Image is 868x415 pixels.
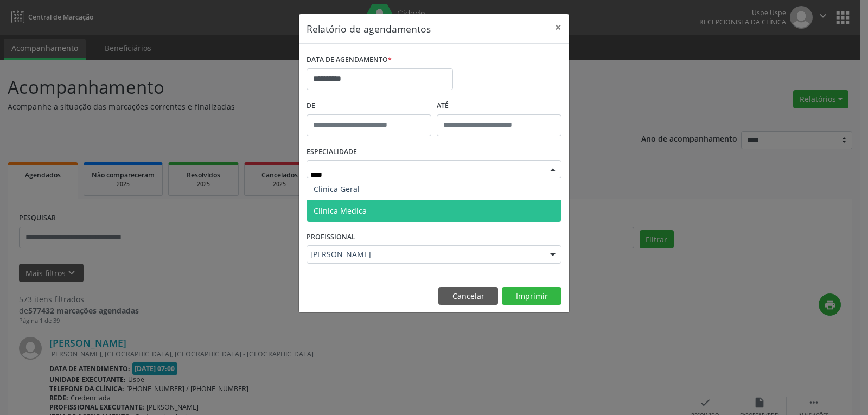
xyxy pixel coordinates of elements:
button: Imprimir [502,287,561,305]
span: [PERSON_NAME] [310,249,539,260]
button: Cancelar [438,287,498,305]
label: De [307,98,431,114]
label: ESPECIALIDADE [307,144,357,161]
label: DATA DE AGENDAMENTO [307,52,392,68]
span: Clinica Geral [314,184,360,194]
h5: Relatório de agendamentos [307,22,431,36]
button: Close [547,14,569,41]
label: ATÉ [437,98,561,114]
label: PROFISSIONAL [307,228,355,245]
span: Clinica Medica [314,206,367,216]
